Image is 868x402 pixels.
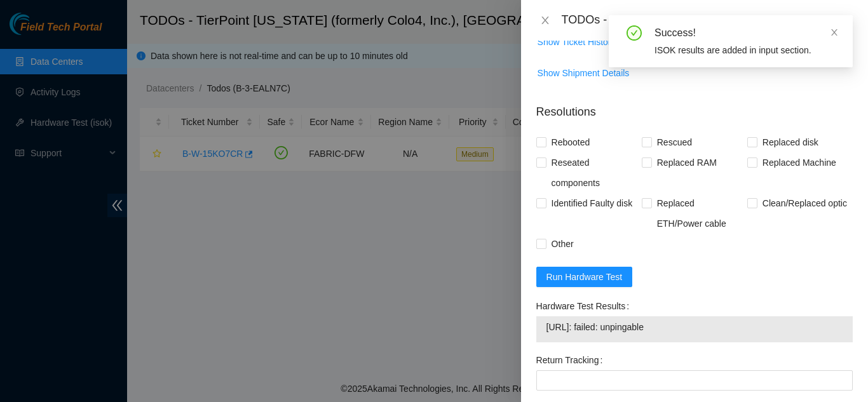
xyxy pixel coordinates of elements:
[546,193,638,213] span: Identified Faulty disk
[536,350,608,370] label: Return Tracking
[652,193,747,234] span: Replaced ETH/Power cable
[536,296,634,316] label: Hardware Test Results
[654,25,837,41] div: Success!
[538,35,616,49] span: Show Ticket History
[757,193,852,213] span: Clean/Replaced optic
[537,32,616,52] button: Show Ticket History
[538,66,630,80] span: Show Shipment Details
[757,152,841,173] span: Replaced Machine
[546,234,579,254] span: Other
[757,132,824,152] span: Replaced disk
[562,10,853,30] div: TODOs - Description - B-W-15KO7CR
[536,15,554,27] button: Close
[537,63,630,83] button: Show Shipment Details
[546,270,623,284] span: Run Hardware Test
[536,267,633,287] button: Run Hardware Test
[536,370,853,391] input: Return Tracking
[536,93,853,121] p: Resolutions
[830,28,839,37] span: close
[627,25,642,41] span: check-circle
[652,152,722,173] span: Replaced RAM
[540,15,550,25] span: close
[652,132,697,152] span: Rescued
[546,152,642,193] span: Reseated components
[654,43,837,57] div: ISOK results are added in input section.
[546,132,595,152] span: Rebooted
[546,320,843,334] span: [URL]: failed: unpingable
